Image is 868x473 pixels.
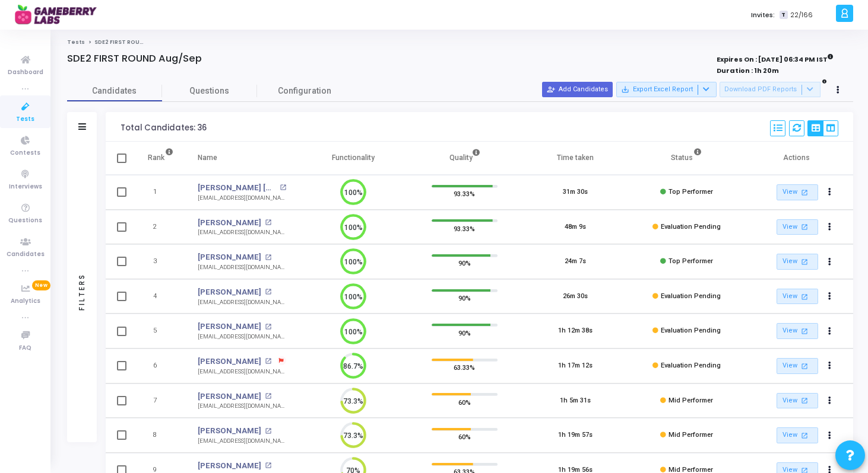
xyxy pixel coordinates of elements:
[558,326,593,336] div: 1h 12m 38s
[777,393,818,409] a: View
[558,430,593,440] div: 1h 19m 57s
[565,222,586,232] div: 48m 9s
[121,123,207,133] div: Total Candidates: 36
[742,142,853,175] th: Actions
[621,85,629,94] mat-icon: save_alt
[198,194,286,203] div: [EMAIL_ADDRESS][DOMAIN_NAME]
[265,324,271,330] mat-icon: open_in_new
[198,151,217,164] div: Name
[94,39,175,46] span: SDE2 FIRST ROUND Aug/Sep
[198,182,276,194] a: [PERSON_NAME] [PERSON_NAME]
[77,226,87,357] div: Filters
[777,427,818,443] a: View
[135,244,186,279] td: 3
[777,219,818,235] a: View
[822,254,838,270] button: Actions
[669,431,713,439] span: Mid Performer
[777,254,818,270] a: View
[135,279,186,314] td: 4
[799,326,809,336] mat-icon: open_in_new
[751,10,775,20] label: Invites:
[409,142,520,175] th: Quality
[15,3,104,27] img: logo
[265,254,271,261] mat-icon: open_in_new
[458,292,471,304] span: 90%
[198,391,261,402] a: [PERSON_NAME]
[799,222,809,232] mat-icon: open_in_new
[799,395,809,405] mat-icon: open_in_new
[135,210,186,245] td: 2
[777,323,818,339] a: View
[563,292,588,302] div: 26m 30s
[265,219,271,226] mat-icon: open_in_new
[11,296,40,306] span: Analytics
[298,142,409,175] th: Functionality
[565,257,586,267] div: 24m 7s
[557,151,594,164] div: Time taken
[198,437,286,446] div: [EMAIL_ADDRESS][DOMAIN_NAME]
[777,358,818,374] a: View
[458,327,471,338] span: 90%
[717,52,834,65] strong: Expires On : [DATE] 06:34 PM IST
[198,228,286,237] div: [EMAIL_ADDRESS][DOMAIN_NAME]
[458,396,471,408] span: 60%
[458,257,471,269] span: 90%
[8,68,43,78] span: Dashboard
[7,250,45,260] span: Candidates
[669,397,713,404] span: Mid Performer
[135,175,186,210] td: 1
[135,383,186,418] td: 7
[454,222,475,234] span: 93.33%
[265,393,271,400] mat-icon: open_in_new
[631,142,742,175] th: Status
[67,39,853,46] nav: breadcrumb
[777,184,818,200] a: View
[790,10,813,20] span: 22/166
[280,184,286,191] mat-icon: open_in_new
[135,349,186,383] td: 6
[717,66,779,75] strong: Duration : 1h 20m
[265,462,271,469] mat-icon: open_in_new
[67,85,162,97] span: Candidates
[67,53,202,65] h4: SDE2 FIRST ROUND Aug/Sep
[67,39,85,46] a: Tests
[799,187,809,197] mat-icon: open_in_new
[265,289,271,295] mat-icon: open_in_new
[8,216,42,226] span: Questions
[135,314,186,349] td: 5
[198,460,261,472] a: [PERSON_NAME]
[542,82,613,97] button: Add Candidates
[799,361,809,371] mat-icon: open_in_new
[799,430,809,440] mat-icon: open_in_new
[19,343,31,353] span: FAQ
[10,148,40,158] span: Contests
[198,321,261,333] a: [PERSON_NAME]
[560,396,591,406] div: 1h 5m 31s
[198,298,286,307] div: [EMAIL_ADDRESS][DOMAIN_NAME]
[822,427,838,444] button: Actions
[799,257,809,267] mat-icon: open_in_new
[822,219,838,235] button: Actions
[198,251,261,263] a: [PERSON_NAME]
[720,82,821,97] button: Download PDF Reports
[265,428,271,434] mat-icon: open_in_new
[777,289,818,305] a: View
[454,188,475,200] span: 93.33%
[807,120,838,136] div: View Options
[780,11,787,20] span: T
[198,286,261,298] a: [PERSON_NAME]
[198,356,261,367] a: [PERSON_NAME]
[822,288,838,305] button: Actions
[265,358,271,365] mat-icon: open_in_new
[135,418,186,453] td: 8
[454,362,475,373] span: 63.33%
[563,187,588,197] div: 31m 30s
[822,358,838,375] button: Actions
[32,280,50,290] span: New
[198,217,261,229] a: [PERSON_NAME]
[547,85,555,94] mat-icon: person_add_alt
[661,292,721,300] span: Evaluation Pending
[135,142,186,175] th: Rank
[558,361,593,371] div: 1h 17m 12s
